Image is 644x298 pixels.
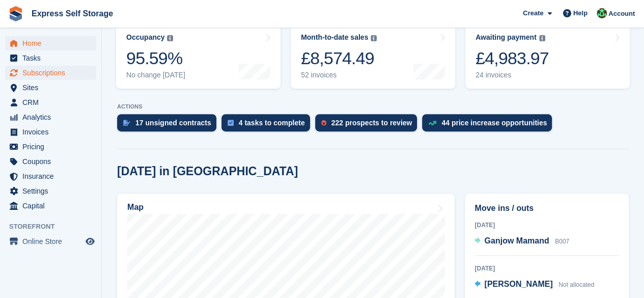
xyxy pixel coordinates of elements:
a: Month-to-date sales £8,574.49 52 invoices [291,24,455,89]
div: 24 invoices [475,71,549,79]
span: Coupons [22,154,83,169]
span: Not allocated [558,281,594,288]
span: Pricing [22,140,83,154]
img: prospect-51fa495bee0391a8d652442698ab0144808aea92771e9ea1ae160a38d050c398.svg [321,120,326,126]
a: menu [5,125,96,139]
img: task-75834270c22a3079a89374b754ae025e5fb1db73e45f91037f5363f120a921f8.svg [228,120,234,126]
div: £4,983.97 [475,48,549,69]
a: [PERSON_NAME] Not allocated [474,278,594,291]
a: menu [5,140,96,154]
a: menu [5,199,96,213]
span: Subscriptions [22,66,83,80]
a: 222 prospects to review [315,114,423,137]
span: Tasks [22,51,83,65]
img: stora-icon-8386f47178a22dfd0bd8f6a31ec36ba5ce8667c1dd55bd0f319d3a0aa187defe.svg [8,6,23,21]
span: Settings [22,184,83,198]
span: Create [523,8,543,18]
span: CRM [22,95,83,110]
a: menu [5,80,96,95]
a: Preview store [84,235,96,248]
span: Sites [22,80,83,95]
div: Month-to-date sales [301,33,368,42]
span: Online Store [22,234,83,249]
a: 4 tasks to complete [221,114,315,137]
a: menu [5,184,96,198]
p: ACTIONS [117,103,629,110]
div: 4 tasks to complete [239,119,305,127]
a: Occupancy 95.59% No change [DATE] [116,24,281,89]
a: Ganjow Mamand B007 [474,235,569,248]
div: 17 unsigned contracts [135,119,211,127]
img: contract_signature_icon-13c848040528278c33f63329250d36e43548de30e8caae1d1a13099fd9432cc5.svg [123,120,130,126]
img: price_increase_opportunities-93ffe204e8149a01c8c9dc8f82e8f89637d9d84a8eef4429ea346261dce0b2c0.svg [428,121,436,125]
a: menu [5,234,96,249]
img: icon-info-grey-7440780725fd019a000dd9b08b2336e03edf1995a4989e88bcd33f0948082b44.svg [371,35,377,41]
span: B007 [555,238,569,245]
div: Occupancy [126,33,164,42]
div: 52 invoices [301,71,377,79]
h2: Move ins / outs [474,202,619,214]
a: menu [5,169,96,183]
span: [PERSON_NAME] [484,280,552,288]
a: menu [5,110,96,124]
a: menu [5,154,96,169]
span: Invoices [22,125,83,139]
a: menu [5,66,96,80]
a: menu [5,95,96,110]
span: Storefront [9,222,101,232]
span: Insurance [22,169,83,183]
div: 44 price increase opportunities [441,119,547,127]
span: Ganjow Mamand [484,236,549,245]
span: Analytics [22,110,83,124]
a: menu [5,36,96,50]
div: [DATE] [474,264,619,273]
img: icon-info-grey-7440780725fd019a000dd9b08b2336e03edf1995a4989e88bcd33f0948082b44.svg [167,35,173,41]
div: 95.59% [126,48,185,69]
span: Account [608,9,635,19]
span: Home [22,36,83,50]
a: Awaiting payment £4,983.97 24 invoices [465,24,630,89]
h2: [DATE] in [GEOGRAPHIC_DATA] [117,165,298,178]
img: Shakiyra Davis [597,8,607,18]
a: 17 unsigned contracts [117,114,221,137]
h2: Map [127,203,144,212]
div: £8,574.49 [301,48,377,69]
span: Help [573,8,587,18]
a: menu [5,51,96,65]
div: [DATE] [474,221,619,230]
div: Awaiting payment [475,33,537,42]
span: Capital [22,199,83,213]
img: icon-info-grey-7440780725fd019a000dd9b08b2336e03edf1995a4989e88bcd33f0948082b44.svg [539,35,545,41]
a: 44 price increase opportunities [422,114,557,137]
div: 222 prospects to review [331,119,412,127]
a: Express Self Storage [27,5,117,22]
div: No change [DATE] [126,71,185,79]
